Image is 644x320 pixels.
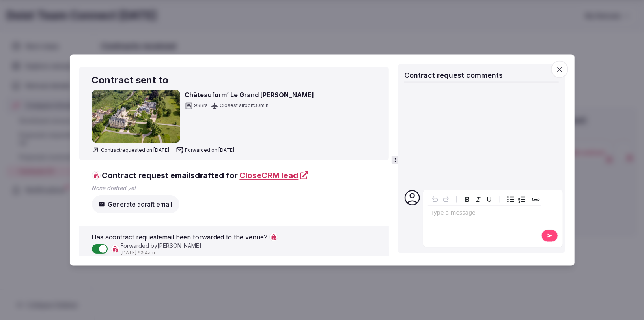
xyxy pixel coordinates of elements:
img: Châteauform’ Le Grand Mello [92,90,180,143]
div: toggle group [505,194,527,205]
p: None drafted yet [92,184,377,192]
span: 98 Brs [194,102,208,109]
button: Numbered list [516,194,527,205]
span: Forwarded by [PERSON_NAME] [121,242,202,250]
h3: Châteauform’ Le Grand [PERSON_NAME] [185,90,314,99]
h2: Contract sent to [92,73,377,87]
div: editable markdown [428,206,541,222]
button: Italic [473,194,484,205]
button: Create link [530,194,541,205]
span: Contract request emails drafted for [92,170,308,181]
p: Has a contract request email been forwarded to the venue? [92,232,268,242]
span: Contract requested on [DATE] [92,146,170,154]
span: Closest airport 30 min [220,102,269,109]
span: Contract request comments [404,71,503,79]
button: Underline [484,194,495,205]
span: [DATE] 9:54am [121,250,202,256]
button: Bold [462,194,473,205]
span: Forwarded on [DATE] [176,146,235,154]
a: CloseCRM lead [240,170,308,181]
button: Generate adraft email [92,195,179,213]
button: Bulleted list [505,194,516,205]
